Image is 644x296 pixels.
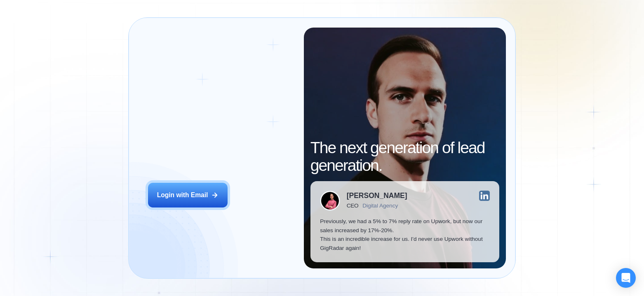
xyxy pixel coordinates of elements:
div: Login with Email [157,191,208,199]
div: [PERSON_NAME] [347,192,407,200]
div: CEO [347,203,359,209]
div: Digital Agency [362,203,398,209]
div: Open Intercom Messenger [616,268,636,288]
p: Previously, we had a 5% to 7% reply rate on Upwork, but now our sales increased by 17%-20%. This ... [320,217,489,252]
h2: The next generation of lead generation. [310,139,499,175]
button: Login with Email [148,183,228,208]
